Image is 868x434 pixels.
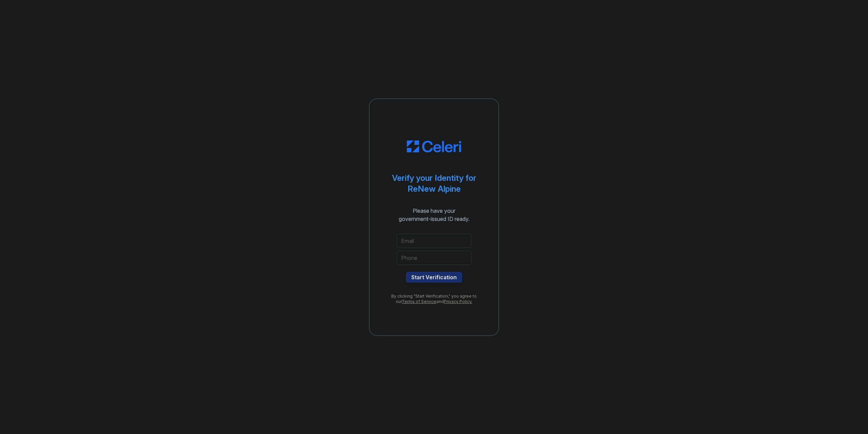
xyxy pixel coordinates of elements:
iframe: chat widget [840,407,861,427]
a: Terms of Service [402,299,436,304]
div: By clicking "Start Verification," you agree to our and [383,294,485,304]
div: Please have your government-issued ID ready. [387,207,482,223]
a: Privacy Policy. [444,299,472,304]
input: Email [397,234,471,248]
button: Start Verification [406,272,462,283]
img: CE_Logo_Blue-a8612792a0a2168367f1c8372b55b34899dd931a85d93a1a3d3e32e68fde9ad4.png [407,140,461,153]
input: Phone [397,251,471,265]
div: Verify your Identity for ReNew Alpine [392,173,476,194]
